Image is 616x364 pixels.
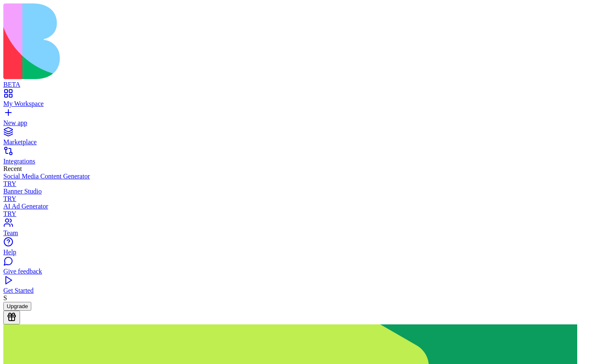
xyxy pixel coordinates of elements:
div: TRY [3,180,613,188]
a: Upgrade [3,302,31,309]
div: Give feedback [3,268,613,275]
div: BETA [3,81,613,88]
a: Social Media Content GeneratorTRY [3,173,613,188]
span: Recent [3,165,22,172]
div: Social Media Content Generator [3,173,613,180]
a: Integrations [3,150,613,165]
button: Upgrade [3,302,31,311]
a: Help [3,241,613,256]
a: New app [3,112,613,127]
div: Integrations [3,158,613,165]
a: Team [3,222,613,237]
div: Team [3,229,613,237]
div: Banner Studio [3,188,613,195]
div: New app [3,119,613,127]
a: My Workspace [3,93,613,108]
img: logo [3,3,339,79]
div: My Workspace [3,100,613,108]
a: Get Started [3,279,613,294]
a: AI Ad GeneratorTRY [3,203,613,218]
div: TRY [3,195,613,203]
span: S [3,294,7,301]
div: Marketplace [3,138,613,146]
div: Help [3,249,613,256]
a: Banner StudioTRY [3,188,613,203]
a: Marketplace [3,131,613,146]
div: TRY [3,210,613,218]
div: Get Started [3,287,613,294]
a: BETA [3,73,613,88]
a: Give feedback [3,260,613,275]
div: AI Ad Generator [3,203,613,210]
